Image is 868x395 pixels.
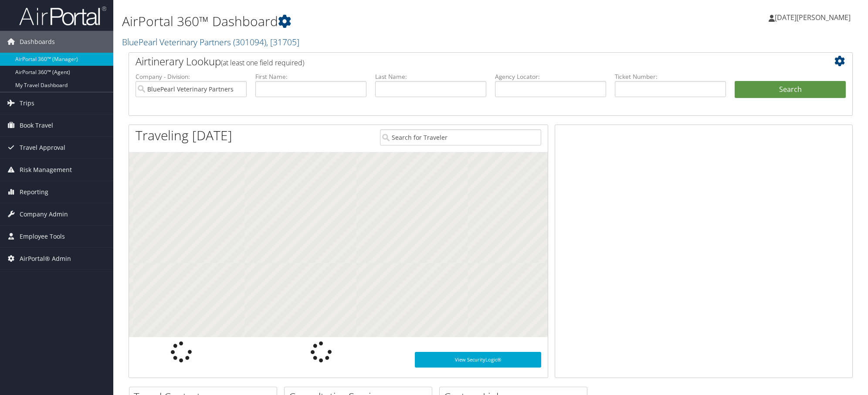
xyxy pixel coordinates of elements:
input: Search for Traveler [380,129,542,145]
label: Agency Locator: [495,72,606,81]
label: First Name: [255,72,366,81]
label: Company - Division: [136,72,247,81]
h2: Airtinerary Lookup [136,54,786,69]
label: Ticket Number: [615,72,726,81]
span: Company Admin [20,203,68,225]
span: Travel Approval [20,137,65,159]
button: Search [735,81,846,98]
span: Trips [20,92,34,114]
a: [DATE][PERSON_NAME] [769,4,859,30]
a: BluePearl Veterinary Partners [122,36,299,48]
span: Dashboards [20,31,55,53]
span: ( 301094 ) [233,36,266,48]
span: (at least one field required) [221,58,304,68]
span: Risk Management [20,159,72,181]
a: View SecurityLogic® [415,352,541,368]
label: Last Name: [375,72,486,81]
span: AirPortal® Admin [20,248,71,270]
span: [DATE][PERSON_NAME] [775,13,851,22]
span: Reporting [20,181,48,203]
span: Book Travel [20,115,53,136]
img: airportal-logo.png [19,6,106,26]
h1: AirPortal 360™ Dashboard [122,12,614,30]
span: , [ 31705 ] [266,36,299,48]
span: Employee Tools [20,226,65,247]
h1: Traveling [DATE] [136,126,232,145]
